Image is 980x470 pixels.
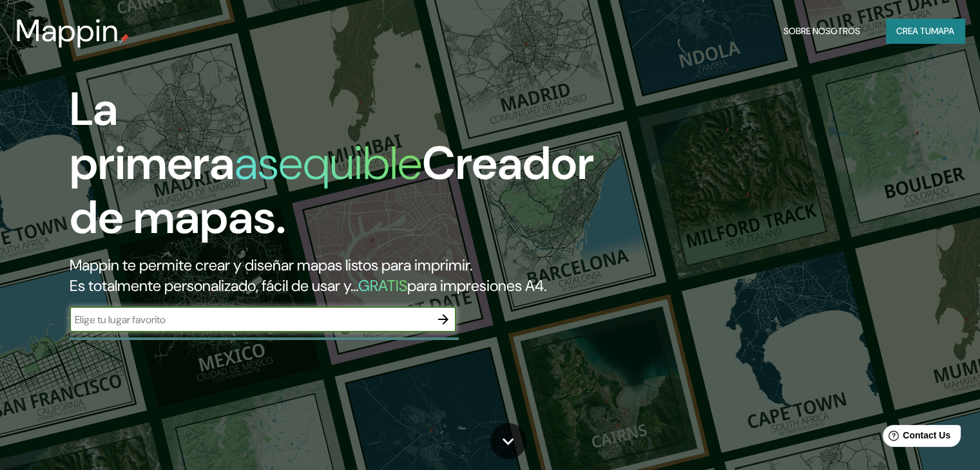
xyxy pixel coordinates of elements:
font: asequible [235,133,422,193]
font: La primera [70,79,235,193]
input: Elige tu lugar favorito [70,312,430,327]
button: Sobre nosotros [778,19,865,43]
font: Mappin [15,10,119,51]
font: mapa [931,25,954,37]
img: pin de mapeo [119,33,130,44]
font: para impresiones A4. [407,276,546,296]
font: Mappin te permite crear y diseñar mapas listos para imprimir. [70,255,472,275]
font: Es totalmente personalizado, fácil de usar y... [70,276,358,296]
iframe: Help widget launcher [865,420,966,456]
button: Crea tumapa [886,19,965,43]
font: Crea tu [896,25,931,37]
font: Creador de mapas. [70,133,594,247]
font: GRATIS [358,276,407,296]
font: Sobre nosotros [783,25,860,37]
